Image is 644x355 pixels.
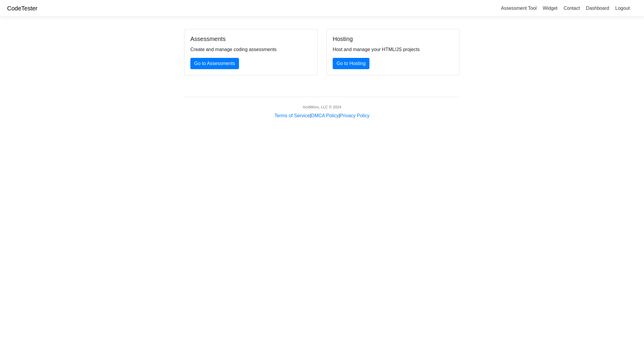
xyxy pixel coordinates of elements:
[333,46,454,53] p: Host and manage your HTML/JS projects
[333,35,454,42] h5: Hosting
[275,112,369,119] div: | |
[561,3,582,13] a: Contact
[584,3,611,13] a: Dashboard
[275,113,310,118] a: Terms of Service
[613,3,632,13] a: Logout
[340,113,370,118] a: Privacy Policy
[303,104,341,110] div: AcidWorx, LLC © 2024
[498,3,539,13] a: Assessment Tool
[333,58,369,69] a: Go to Hosting
[311,113,339,118] a: DMCA Policy
[190,58,239,69] a: Go to Assessments
[7,5,37,12] a: CodeTester
[190,35,311,42] h5: Assessments
[190,46,311,53] p: Create and manage coding assessments
[540,3,560,13] a: Widget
